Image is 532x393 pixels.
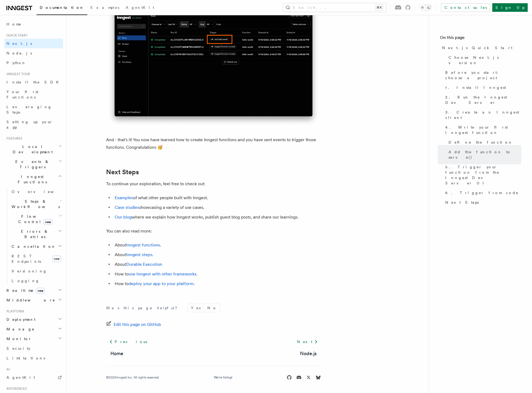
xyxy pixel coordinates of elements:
span: 1. Install Inngest [445,85,506,90]
a: Add the function to serve() [446,147,521,162]
span: Quick start [4,33,28,38]
span: new [44,219,52,225]
button: Steps & Workflows [9,196,63,212]
span: Events & Triggers [4,159,59,170]
a: 2. Run the Inngest Dev Server [443,92,521,107]
button: No [204,304,220,312]
span: Logging [12,279,39,283]
span: Steps & Workflows [9,199,60,209]
button: Realtimenew [4,286,63,295]
span: Inngest Functions [4,174,58,185]
a: Sign Up [492,3,528,12]
span: Manage [4,326,35,332]
span: Versioning [12,269,47,273]
a: Next Steps [106,168,139,176]
a: Home [4,19,63,29]
li: where we explain how Inngest works, publish guest blog posts, and share our learnings. [113,213,321,221]
button: Cancellation [9,242,63,251]
span: Your first Functions [6,90,38,99]
a: deploy your app to your platform [129,281,194,286]
button: Errors & Retries [9,227,63,242]
a: We're hiring! [214,375,232,380]
a: Inngest functions [126,242,160,248]
a: Examples [87,2,122,14]
li: of what other people built with Inngest. [113,194,321,202]
span: Inngest tour [4,72,30,76]
span: 2. Run the Inngest Dev Server [445,94,521,105]
button: Flow Controlnew [9,212,63,227]
span: Middleware [4,297,55,303]
div: © 2025 Inngest Inc. All rights reserved. [106,375,160,380]
li: About . [113,241,321,249]
span: 3. Create an Inngest client [445,110,521,120]
a: Overview [9,187,63,196]
a: Next.js Quick Start [440,43,521,53]
a: Documentation [37,2,87,15]
a: Next Steps [443,198,521,207]
a: Node.js [300,350,317,357]
span: Security [6,346,30,351]
button: Inngest Functions [4,172,63,187]
a: Install the SDK [4,77,63,87]
span: new [36,288,45,294]
li: About [113,261,321,268]
p: And - that's it! You now have learned how to create Inngest functions and you have sent events to... [106,136,321,151]
span: Setting up your app [6,120,53,129]
span: Platform [4,309,24,314]
a: 6. Trigger from code [443,188,521,198]
span: Next.js [6,41,32,46]
span: Limitations [6,356,45,360]
span: Node.js [6,51,32,55]
a: 3. Create an Inngest client [443,107,521,122]
span: REST Endpoints [12,254,41,264]
span: Deployment [4,317,35,322]
button: Manage [4,324,63,334]
span: References [4,387,27,391]
a: Before you start: choose a project [443,68,521,83]
a: Python [4,58,63,68]
span: Cancellation [9,244,56,249]
span: Documentation [40,5,84,10]
a: Our blog [115,214,132,220]
span: 4. Write your first Inngest function [445,125,521,135]
span: Examples [91,5,119,10]
a: Leveraging Steps [4,102,63,117]
p: To continue your exploration, feel free to check out: [106,180,321,188]
a: 5. Trigger your function from the Inngest Dev Server UI [443,162,521,188]
span: Install the SDK [6,80,62,84]
a: 1. Install Inngest [443,83,521,92]
a: AgentKit [4,373,63,382]
div: Inngest Functions [4,187,63,286]
span: AI [4,367,10,372]
p: You can also read more: [106,227,321,235]
button: Toggle dark mode [419,4,432,11]
a: Previous [106,337,150,347]
li: How to . [113,280,321,288]
button: Middleware [4,295,63,305]
button: Search...⌘K [283,3,386,12]
span: Home [6,21,21,27]
button: Events & Triggers [4,157,63,172]
li: showcasing a variety of use cases. [113,204,321,211]
span: Realtime [4,288,45,293]
a: Define the function [446,137,521,147]
a: Case studies [115,205,139,210]
a: Next [294,337,321,347]
a: Inngest steps [126,252,152,257]
button: Deployment [4,315,63,324]
a: use Inngest with other frameworks [129,271,196,276]
span: Edit this page on GitHub [114,321,161,328]
a: AgentKit [122,2,157,14]
a: 4. Write your first Inngest function [443,122,521,137]
span: AgentKit [126,5,154,10]
span: new [52,256,61,262]
a: Limitations [4,353,63,363]
a: Home [110,350,123,357]
span: Overview [12,190,67,194]
button: Local Development [4,142,63,157]
span: Next Steps [445,200,479,205]
a: Security [4,344,63,353]
span: Errors & Retries [9,229,58,239]
li: About . [113,251,321,259]
span: Local Development [4,144,59,155]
